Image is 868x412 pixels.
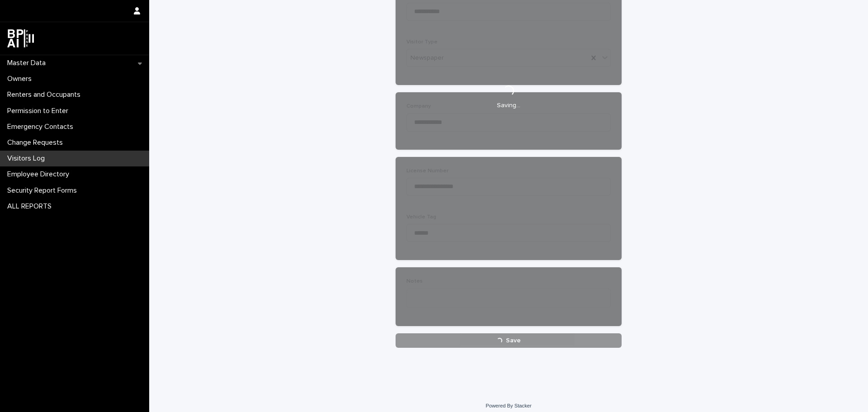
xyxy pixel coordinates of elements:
p: Employee Directory [4,170,76,179]
a: Powered By Stacker [486,403,531,408]
p: Master Data [4,59,53,67]
p: Renters and Occupants [4,90,88,99]
p: Owners [4,75,39,83]
img: dwgmcNfxSF6WIOOXiGgu [7,29,34,47]
p: Visitors Log [4,154,52,163]
span: Save [506,337,521,344]
p: Security Report Forms [4,186,84,195]
p: Change Requests [4,138,70,147]
p: Permission to Enter [4,107,75,115]
p: Emergency Contacts [4,123,80,131]
p: ALL REPORTS [4,202,59,211]
p: Saving… [497,102,520,109]
button: Save [396,333,622,348]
